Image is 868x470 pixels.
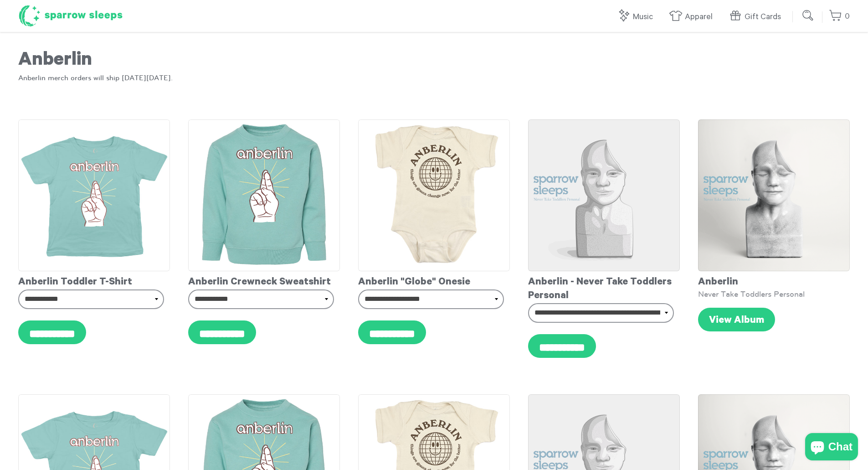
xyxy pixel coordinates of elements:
a: Apparel [669,7,717,27]
a: Gift Cards [729,7,786,27]
inbox-online-store-chat: Shopify online store chat [802,433,861,463]
div: Anberlin - Never Take Toddlers Personal [528,271,680,303]
a: Music [617,7,657,27]
img: SS-NeverTakeToddlersPersonal-Cover-1600x1600_grande.png [698,119,850,271]
input: Submit [799,6,817,25]
div: Anberlin "Globe" Onesie [358,271,510,289]
a: 0 [829,7,850,26]
img: Anberlin-Globe-Onesie_grande.jpg [358,119,510,271]
div: Anberlin [698,271,850,289]
img: Anberlin_-_Fingers_Crossed_-_Toddler_T-shirt_grande.jpg [18,119,170,271]
h1: Anberlin [18,50,850,73]
div: Never Take Toddlers Personal [698,289,850,299]
img: Anberlin-NeverTakeToddlersPersonal_2024_grande.png [528,119,680,271]
p: Anberlin merch orders will ship [DATE][DATE]. [18,73,850,83]
h1: Sparrow Sleeps [18,5,123,27]
a: View Album [698,308,775,331]
img: Anberlin-FingersCrossed-ToddlerCrewneck_grande.jpg [188,119,340,271]
div: Anberlin Toddler T-Shirt [18,271,170,289]
div: Anberlin Crewneck Sweatshirt [188,271,340,289]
